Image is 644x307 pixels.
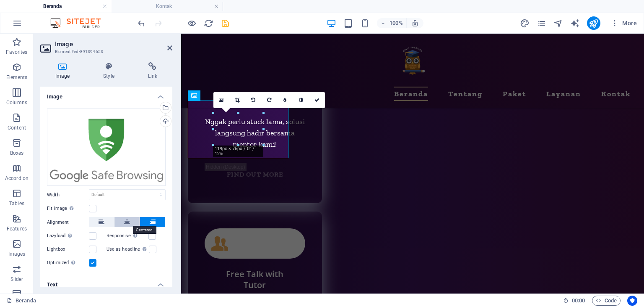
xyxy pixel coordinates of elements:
[106,231,148,241] label: Responsive
[570,19,580,28] i: AI Writer
[10,276,23,283] p: Slider
[293,92,309,108] a: Greyscale
[610,19,637,27] span: More
[6,49,27,56] p: Favorites
[47,193,89,197] label: Width
[55,40,172,48] h2: Image
[9,200,24,207] p: Tables
[390,18,403,28] h6: 100%
[411,19,419,27] i: On resize automatically adjust zoom level to fit chosen device.
[553,18,563,28] button: navigator
[229,92,245,108] a: Crop mode
[47,244,89,254] label: Lightbox
[5,175,29,182] p: Accordion
[47,258,89,268] label: Optimized
[55,48,156,56] h3: Element #ed-891394653
[520,18,530,28] button: design
[309,92,325,108] a: Confirm ( Ctrl ⏎ )
[47,109,166,186] div: output-onlinepngtools-wqC6ZmHLdJwC27FLjwxRpQ.png
[245,92,261,108] a: Rotate left 90°
[40,275,172,290] h4: Text
[570,18,580,28] button: text_generator
[221,19,230,28] i: Save (Ctrl+S)
[6,74,28,81] p: Elements
[553,19,563,28] i: Navigator
[6,99,27,106] p: Columns
[213,92,229,108] a: Select files from the file manager, stock photos, or upload file(s)
[607,16,640,30] button: More
[47,231,89,241] label: Lazyload
[10,150,24,156] p: Boxes
[7,296,36,306] a: Click to cancel selection. Double-click to open Pages
[220,18,230,28] button: save
[596,296,617,306] span: Code
[47,217,89,228] label: Alignment
[7,225,27,232] p: Features
[40,87,172,102] h4: Image
[112,2,223,11] h4: Kontak
[40,62,88,80] h4: Image
[88,62,132,80] h4: Style
[520,19,530,28] i: Design (Ctrl+Alt+Y)
[587,16,600,30] button: publish
[137,19,146,28] i: Undo: Change orientation (Ctrl+Z)
[589,19,598,28] i: Publish
[106,244,149,254] label: Use as headline
[203,18,213,28] button: reload
[627,296,637,306] button: Usercentrics
[261,92,277,108] a: Rotate right 90°
[572,296,585,306] span: 00 00
[48,18,111,28] img: Editor Logo
[277,92,293,108] a: Blur
[592,296,621,306] button: Code
[377,18,407,28] button: 100%
[133,226,156,234] mark: Centered
[578,297,579,304] span: :
[537,18,547,28] button: pages
[537,19,546,28] i: Pages (Ctrl+Alt+S)
[563,296,585,306] h6: Session time
[133,62,172,80] h4: Link
[47,204,89,214] label: Fit image
[204,19,213,28] i: Reload page
[136,18,146,28] button: undo
[8,124,26,131] p: Content
[8,251,26,257] p: Images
